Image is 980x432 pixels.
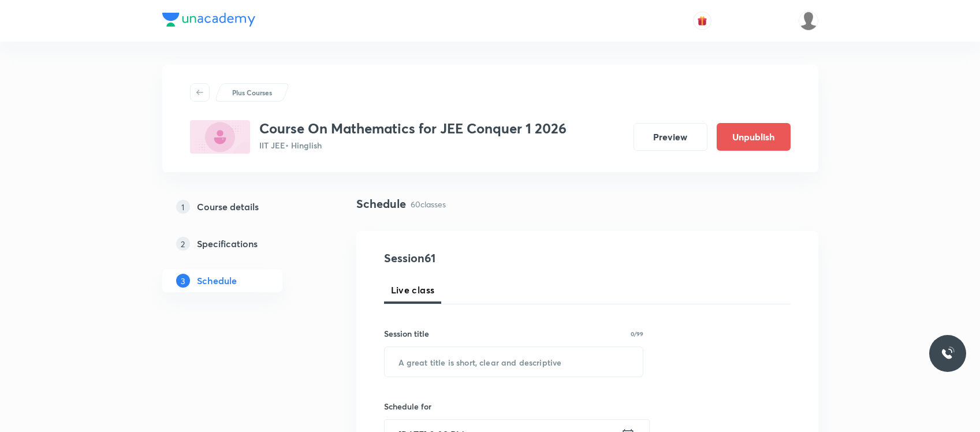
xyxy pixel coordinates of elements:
[197,274,237,288] h5: Schedule
[697,16,707,26] img: avatar
[391,283,435,297] span: Live class
[384,327,429,340] h6: Session title
[717,123,791,151] button: Unpublish
[799,11,818,31] img: Dipti
[197,200,259,214] h5: Course details
[176,237,190,251] p: 2
[941,347,955,360] img: ttu
[176,200,190,214] p: 1
[176,274,190,288] p: 3
[634,123,707,151] button: Preview
[232,87,272,98] p: Plus Courses
[384,400,644,412] h6: Schedule for
[162,13,255,29] a: Company Logo
[162,232,319,255] a: 2Specifications
[384,249,595,267] h4: Session 61
[356,195,406,213] h4: Schedule
[259,120,567,137] h3: Course On Mathematics for JEE Conquer 1 2026
[162,13,255,27] img: Company Logo
[631,331,643,337] p: 0/99
[259,139,567,151] p: IIT JEE • Hinglish
[190,120,250,154] img: 965DA8A2-F527-4D0B-81A8-3B021789C922_plus.png
[693,12,711,30] button: avatar
[162,195,319,218] a: 1Course details
[197,237,258,251] h5: Specifications
[385,347,643,377] input: A great title is short, clear and descriptive
[411,198,446,210] p: 60 classes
